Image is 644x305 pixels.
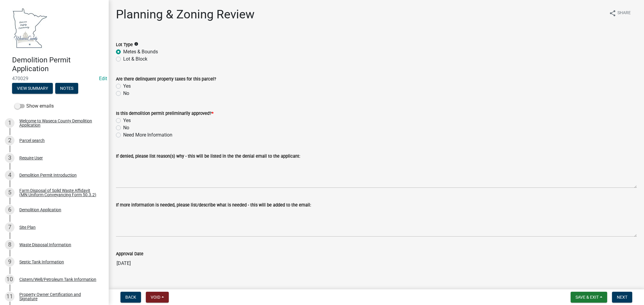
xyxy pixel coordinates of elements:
div: Site Plan [19,225,36,229]
div: Property Owner Certification and Signature [19,292,99,301]
label: Yes [123,117,131,124]
label: Are there delinquent property taxes for this parcel? [116,77,216,81]
div: Demolition Application [19,208,61,212]
div: Demolition Permit Introduction [19,173,77,177]
h4: Demolition Permit Application [12,56,104,73]
div: 1 [5,118,14,128]
span: Next [617,295,627,300]
button: shareShare [604,7,636,19]
label: Show emails [14,102,54,110]
div: Waste Disposal Information [19,243,71,247]
label: Metes & Bounds [123,48,158,55]
div: 4 [5,170,14,180]
span: 470029 [12,76,97,81]
wm-modal-confirm: Summary [12,86,53,91]
label: Is this demolition permit preliminarily approved? [116,112,213,116]
i: share [609,10,616,17]
wm-modal-confirm: Notes [55,86,78,91]
i: info [134,42,138,46]
label: Yes [123,83,131,90]
h1: Planning & Zoning Review [116,7,255,22]
label: No [123,90,129,97]
div: 3 [5,153,14,163]
button: View Summary [12,83,53,94]
div: 9 [5,257,14,267]
label: Lot & Block [123,55,147,63]
div: Require User [19,156,43,160]
label: If denied, please list reason(s) why - this will be listed in the the denial email to the applicant: [116,154,300,159]
button: Next [612,292,632,303]
label: If more information is needed, please list/describe what is needed - this will be added to the em... [116,203,311,207]
div: Welcome to Waseca County Demolition Application [19,119,99,127]
div: 6 [5,205,14,215]
div: Septic Tank Information [19,260,64,264]
a: Edit [99,76,107,81]
div: Parcel search [19,138,45,143]
div: 11 [5,292,14,301]
div: 7 [5,222,14,232]
button: Void [146,292,169,303]
label: Lot Type [116,43,133,47]
span: Back [125,295,136,300]
span: Void [151,295,160,300]
div: 2 [5,136,14,145]
div: Cistern/Well/Petroleum Tank Information [19,277,96,281]
button: Back [120,292,141,303]
div: 8 [5,240,14,250]
span: Save & Exit [575,295,599,300]
label: Need More Information [123,131,172,139]
label: No [123,124,129,131]
label: Approval Date [116,252,143,256]
wm-modal-confirm: Edit Application Number [99,76,107,81]
img: Waseca County, Minnesota [12,6,48,49]
div: Farm Disposal of Solid Waste Affidavit (MN Uniform Conveyancing Form 50.3.2) [19,188,99,197]
button: Save & Exit [571,292,607,303]
div: 5 [5,188,14,197]
span: Share [617,10,631,17]
button: Notes [55,83,78,94]
div: 10 [5,275,14,284]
